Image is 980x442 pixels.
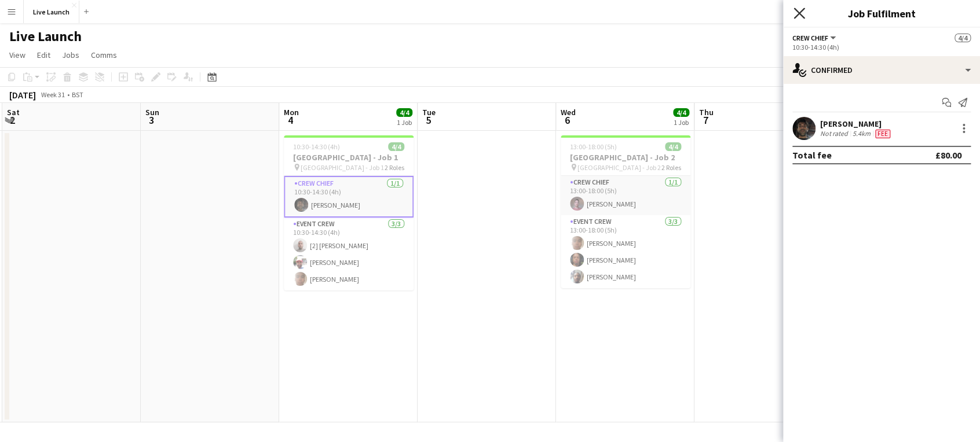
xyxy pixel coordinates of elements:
[396,108,412,117] span: 4/4
[388,142,404,151] span: 4/4
[561,176,690,215] app-card-role: Crew Chief1/113:00-18:00 (5h)[PERSON_NAME]
[284,218,414,290] app-card-role: Event Crew3/310:30-14:30 (4h)[2] [PERSON_NAME][PERSON_NAME][PERSON_NAME]
[422,107,436,117] span: Tue
[792,34,838,42] button: Crew Chief
[820,119,893,129] div: [PERSON_NAME]
[385,163,404,172] span: 2 Roles
[561,135,690,288] app-job-card: 13:00-18:00 (5h)4/4[GEOGRAPHIC_DATA] - Job 2 [GEOGRAPHIC_DATA] - Job 22 RolesCrew Chief1/113:00-1...
[9,50,25,60] span: View
[284,107,299,117] span: Mon
[145,107,159,117] span: Sun
[420,113,436,127] span: 5
[301,163,384,172] span: [GEOGRAPHIC_DATA] - Job 1
[699,107,714,117] span: Thu
[9,89,36,101] div: [DATE]
[850,129,873,138] div: 5.4km
[577,163,661,172] span: [GEOGRAPHIC_DATA] - Job 2
[561,107,576,117] span: Wed
[792,34,828,42] span: Crew Chief
[792,43,971,51] div: 10:30-14:30 (4h)
[820,129,850,138] div: Not rated
[561,152,690,163] h3: [GEOGRAPHIC_DATA] - Job 2
[9,28,82,45] h1: Live Launch
[661,163,681,172] span: 2 Roles
[792,149,832,161] div: Total fee
[38,90,67,99] span: Week 31
[57,47,84,62] a: Jobs
[284,152,414,163] h3: [GEOGRAPHIC_DATA] - Job 1
[783,56,980,84] div: Confirmed
[62,50,79,60] span: Jobs
[561,215,690,288] app-card-role: Event Crew3/313:00-18:00 (5h)[PERSON_NAME][PERSON_NAME][PERSON_NAME]
[665,142,681,151] span: 4/4
[7,107,20,117] span: Sat
[293,142,340,151] span: 10:30-14:30 (4h)
[873,129,893,138] div: Crew has different fees then in role
[674,118,689,127] div: 1 Job
[284,176,414,218] app-card-role: Crew Chief1/110:30-14:30 (4h)[PERSON_NAME]
[72,90,83,99] div: BST
[875,130,890,138] span: Fee
[955,34,971,42] span: 4/4
[783,6,980,21] h3: Job Fulfilment
[697,113,714,127] span: 7
[86,47,122,62] a: Comms
[32,47,55,62] a: Edit
[673,108,689,117] span: 4/4
[91,50,117,60] span: Comms
[397,118,412,127] div: 1 Job
[144,113,159,127] span: 3
[559,113,576,127] span: 6
[5,47,30,62] a: View
[282,113,299,127] span: 4
[284,135,414,290] app-job-card: 10:30-14:30 (4h)4/4[GEOGRAPHIC_DATA] - Job 1 [GEOGRAPHIC_DATA] - Job 12 RolesCrew Chief1/110:30-1...
[37,50,50,60] span: Edit
[24,1,79,23] button: Live Launch
[570,142,617,151] span: 13:00-18:00 (5h)
[935,149,961,161] div: £80.00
